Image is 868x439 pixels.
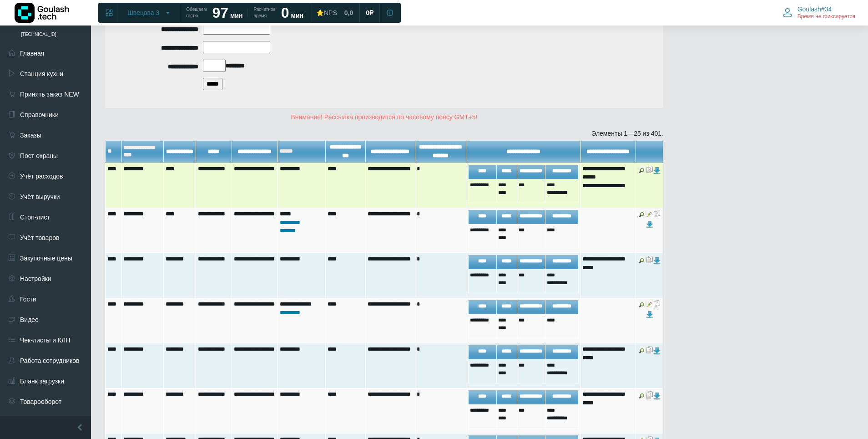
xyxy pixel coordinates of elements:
[127,9,159,17] span: Швецова 3
[122,5,177,20] button: Швецова 3
[230,12,242,19] span: мин
[344,9,353,17] span: 0,0
[212,5,228,21] strong: 97
[797,5,832,13] span: Goulash#34
[324,9,337,16] span: NPS
[316,9,337,17] div: ⭐
[15,3,69,23] img: Логотип компании Goulash.tech
[186,6,207,19] span: Обещаем гостю
[181,5,309,21] a: Обещаем гостю 97 мин Расчетное время 0 мин
[797,13,855,20] span: Время не фиксируется
[253,6,275,19] span: Расчетное время
[105,129,663,138] div: Элементы 1—25 из 401.
[369,9,373,17] span: ₽
[311,5,358,21] a: ⭐NPS 0,0
[291,12,303,19] span: мин
[281,5,289,21] strong: 0
[777,3,861,22] button: Goulash#34 Время не фиксируется
[366,9,369,17] span: 0
[360,5,379,21] a: 0 ₽
[291,113,477,121] span: Внимание! Рассылка производится по часовому поясу GMT+5!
